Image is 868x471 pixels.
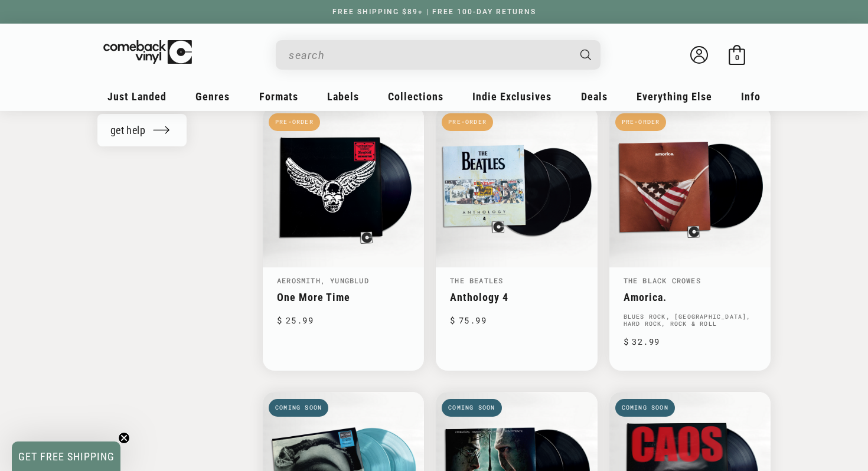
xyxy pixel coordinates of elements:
[195,90,230,103] span: Genres
[624,276,701,285] a: The Black Crowes
[107,90,167,103] span: Just Landed
[276,40,601,70] div: Search
[388,90,443,103] span: Collections
[259,90,298,103] span: Formats
[735,53,739,62] span: 0
[624,291,756,303] a: Amorica.
[118,432,130,444] button: Close teaser
[581,90,608,103] span: Deals
[741,90,761,103] span: Info
[450,276,503,285] a: The Beatles
[289,43,569,67] input: When autocomplete results are available use up and down arrows to review and enter to select
[321,276,369,285] a: , Yungblud
[637,90,712,103] span: Everything Else
[570,40,602,70] button: Search
[277,276,321,285] a: Aerosmith
[18,450,115,463] span: GET FREE SHIPPING
[277,291,410,303] a: One More Time
[97,114,187,146] a: get help
[450,291,583,303] a: Anthology 4
[321,8,548,16] a: FREE SHIPPING $89+ | FREE 100-DAY RETURNS
[12,441,120,471] div: GET FREE SHIPPINGClose teaser
[472,90,552,103] span: Indie Exclusives
[327,90,359,103] span: Labels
